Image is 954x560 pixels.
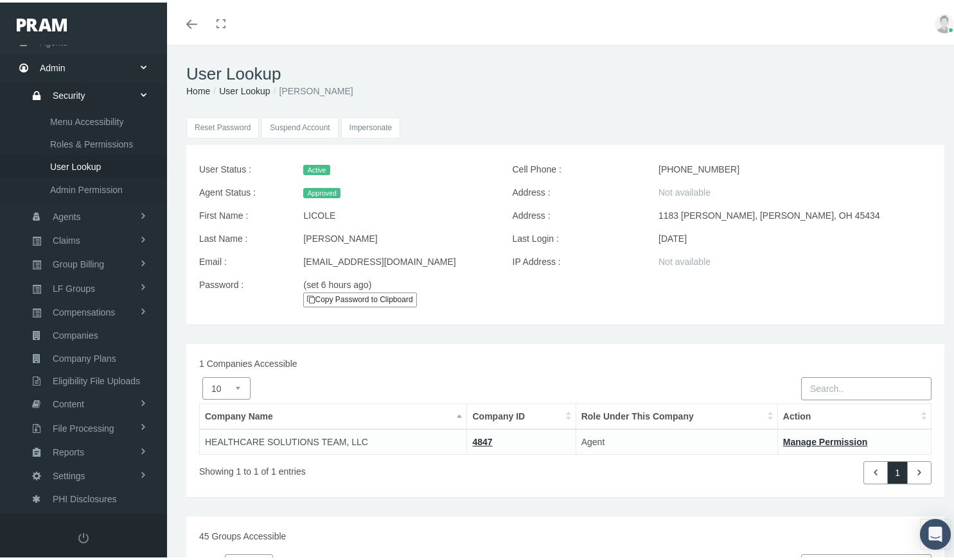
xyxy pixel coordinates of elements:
span: Settings [53,462,85,484]
label: User Status : [190,155,294,178]
span: File Processing [53,415,114,437]
span: Not available [658,254,711,264]
span: PHI Disclosures [53,486,117,507]
a: 4847 [472,434,492,445]
div: 1183 [PERSON_NAME], [PERSON_NAME], OH 45434 [649,201,941,225]
span: Security [53,82,85,104]
span: Agents [53,203,81,225]
label: Last Name : [190,225,294,248]
li: [PERSON_NAME] [270,81,353,96]
a: Copy Password to Clipboard [303,290,416,305]
td: HEALTHCARE SOLUTIONS TEAM, LLC [200,427,467,452]
a: 1 [887,459,908,482]
label: Password : [190,271,294,309]
div: 1 Companies Accessible [190,354,941,368]
th: Role Under This Company: activate to sort column ascending [576,401,777,427]
label: 45 Groups Accessible [199,527,286,541]
label: Cell Phone : [503,155,649,178]
span: Active [303,162,330,173]
span: LF Groups [53,275,95,297]
span: Content [53,391,84,412]
img: user-placeholder.jpg [935,12,954,31]
th: Company Name: activate to sort column descending [200,401,467,427]
h1: User Lookup [186,62,944,81]
div: [EMAIL_ADDRESS][DOMAIN_NAME] [294,248,502,271]
div: [PHONE_NUMBER] [649,155,941,178]
span: Eligibility File Uploads [53,368,140,389]
img: PRAM_20_x_78.png [17,16,67,29]
span: Approved [303,185,340,196]
span: Companies [53,322,98,344]
div: [DATE] [649,225,941,248]
a: Manage Permission [783,434,868,445]
td: Agent [576,427,777,452]
th: Action: activate to sort column ascending [777,401,931,427]
label: IP Address : [503,248,649,271]
input: Search.. [801,375,932,398]
div: LICOLE [294,201,502,225]
label: First Name : [190,201,294,225]
label: Last Login : [503,225,649,248]
div: Open Intercom Messenger [920,516,951,547]
span: Claims [53,227,80,249]
span: Reports [53,439,84,461]
label: Address : [503,201,649,225]
span: Menu Accessibility [50,108,123,130]
div: (set 6 hours ago) [294,271,424,309]
div: [PERSON_NAME] [294,225,502,248]
span: Company Plans [53,345,116,367]
label: Address : [503,178,649,201]
span: Not available [658,185,711,195]
th: Company ID: activate to sort column ascending [467,401,576,427]
label: Agent Status : [190,178,294,201]
span: Compensations [53,299,115,321]
span: User Lookup [50,153,101,175]
input: Impersonate [341,115,401,136]
span: Admin Permission [50,176,123,198]
label: Email : [190,248,294,271]
span: Group Billing [53,251,104,273]
button: Reset Password [186,115,259,136]
button: Suspend Account [261,115,338,136]
span: Roles & Permissions [50,131,133,153]
span: Admin [40,53,66,78]
a: Home [186,83,210,94]
a: User Lookup [219,83,270,94]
